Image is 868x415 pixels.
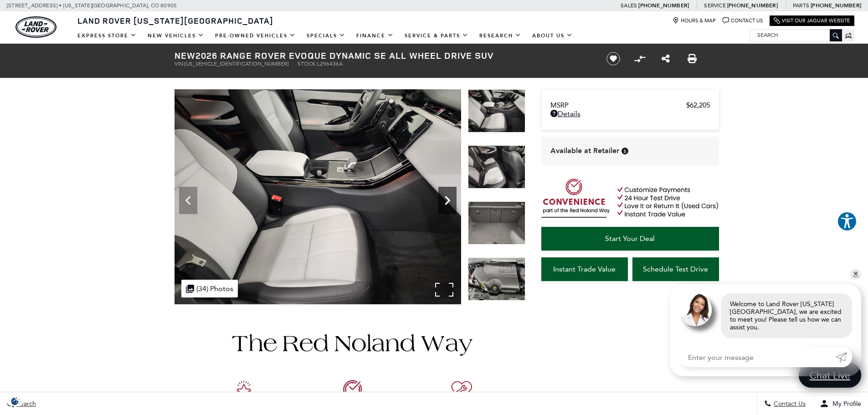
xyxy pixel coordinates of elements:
button: Save vehicle [603,51,623,66]
a: Print this New 2026 Range Rover Evoque Dynamic SE All Wheel Drive SUV [688,53,697,64]
span: Parts [793,2,809,9]
a: Submit [836,347,852,367]
a: MSRP $62,205 [550,101,710,109]
a: Start Your Deal [541,227,719,251]
aside: Accessibility Help Desk [837,211,857,233]
img: Opt-Out Icon [5,396,26,406]
a: [PHONE_NUMBER] [638,2,689,9]
a: Service & Parts [399,28,474,44]
a: [PHONE_NUMBER] [811,2,861,9]
a: [PHONE_NUMBER] [727,2,778,9]
span: Available at Retailer [550,146,619,156]
span: VIN: [175,61,185,67]
a: Specials [301,28,351,44]
span: L296436A [317,61,343,67]
img: New 2026 Tribeca Blue LAND ROVER Dynamic SE image 28 [175,89,461,304]
a: Research [474,28,527,44]
a: Contact Us [723,17,763,24]
a: Share this New 2026 Range Rover Evoque Dynamic SE All Wheel Drive SUV [662,53,670,64]
span: MSRP [550,101,686,109]
div: Next [438,187,457,214]
section: Click to Open Cookie Consent Modal [5,396,26,406]
img: Agent profile photo [679,293,712,326]
span: My Profile [829,400,861,408]
a: Pre-Owned Vehicles [210,28,301,44]
div: (34) Photos [181,280,238,297]
span: Start Your Deal [605,234,655,243]
span: $62,205 [686,101,710,109]
a: EXPRESS STORE [72,28,142,44]
a: Schedule Test Drive [632,257,719,281]
input: Enter your message [679,347,836,367]
img: New 2026 Tribeca Blue LAND ROVER Dynamic SE image 30 [468,201,525,245]
span: Stock: [298,61,317,67]
a: Details [550,109,710,118]
a: [STREET_ADDRESS] • [US_STATE][GEOGRAPHIC_DATA], CO 80905 [7,2,177,9]
span: Contact Us [771,400,806,408]
div: Welcome to Land Rover [US_STATE][GEOGRAPHIC_DATA], we are excited to meet you! Please tell us how... [721,293,852,338]
img: New 2026 Tribeca Blue LAND ROVER Dynamic SE image 31 [468,257,525,301]
span: [US_VEHICLE_IDENTIFICATION_NUMBER] [185,61,288,67]
h1: 2026 Range Rover Evoque Dynamic SE All Wheel Drive SUV [175,51,591,61]
a: New Vehicles [142,28,210,44]
img: New 2026 Tribeca Blue LAND ROVER Dynamic SE image 28 [468,89,525,133]
span: Sales [621,2,637,9]
a: Instant Trade Value [541,257,628,281]
span: Schedule Test Drive [643,265,708,273]
span: Service [704,2,725,9]
a: Finance [351,28,399,44]
a: About Us [527,28,578,44]
span: Land Rover [US_STATE][GEOGRAPHIC_DATA] [77,15,273,26]
a: Land Rover [US_STATE][GEOGRAPHIC_DATA] [72,15,279,26]
div: Previous [179,187,197,214]
a: Visit Our Jaguar Website [774,17,850,24]
strong: New [175,49,195,61]
img: Land Rover [15,16,56,38]
a: land-rover [15,16,56,38]
a: Hours & Map [673,17,716,24]
input: Search [750,30,842,41]
img: New 2026 Tribeca Blue LAND ROVER Dynamic SE image 29 [468,145,525,189]
span: Instant Trade Value [553,265,616,273]
button: Open user profile menu [813,392,868,415]
nav: Main Navigation [72,28,578,44]
button: Compare Vehicle [633,52,647,66]
button: Explore your accessibility options [837,211,857,231]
